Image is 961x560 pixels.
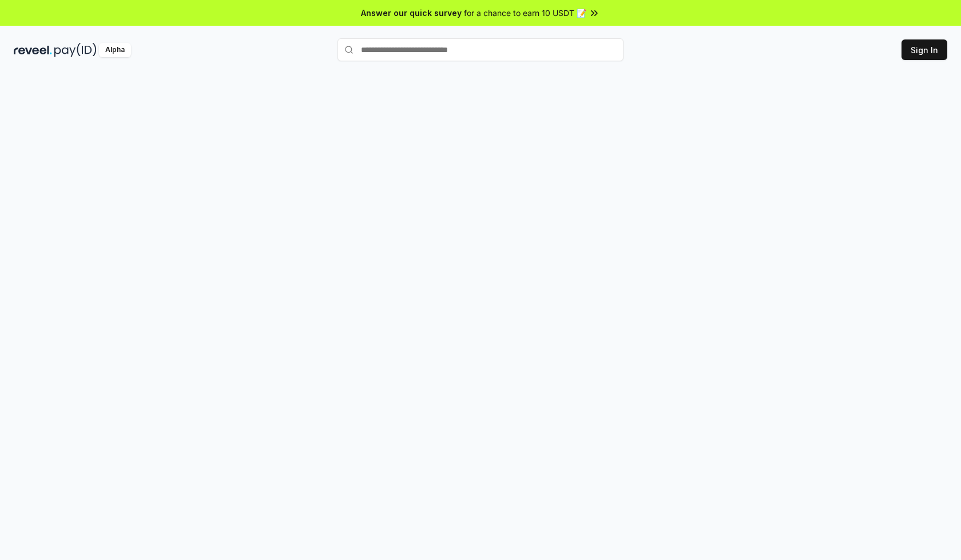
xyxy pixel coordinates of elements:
[14,43,52,57] img: reveel_dark
[361,7,462,19] span: Answer our quick survey
[99,43,131,57] div: Alpha
[902,39,947,60] button: Sign In
[464,7,586,19] span: for a chance to earn 10 USDT 📝
[54,43,97,57] img: pay_id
